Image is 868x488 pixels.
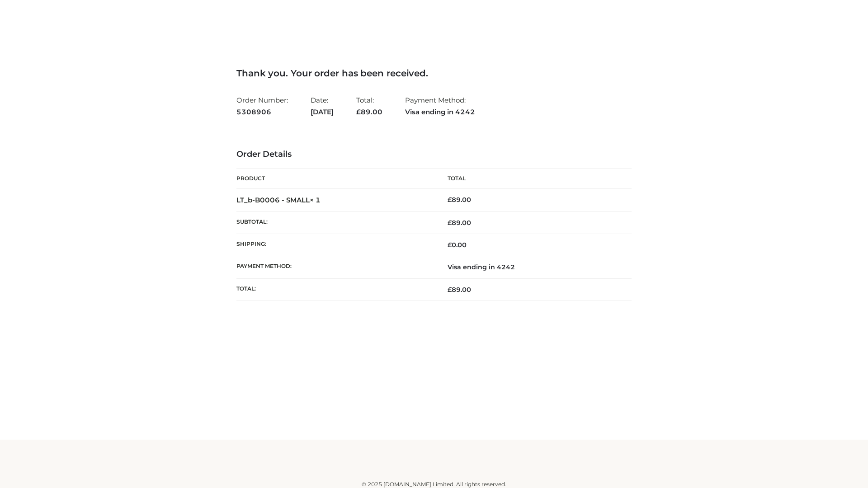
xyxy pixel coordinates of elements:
strong: [DATE] [311,106,334,118]
h3: Order Details [236,150,632,160]
li: Payment Method: [405,92,475,120]
th: Subtotal: [236,211,434,234]
th: Shipping: [236,234,434,256]
strong: LT_b-B0006 - SMALL [236,196,321,204]
strong: 5308906 [236,106,288,118]
bdi: 0.00 [448,241,467,249]
strong: Visa ending in 4242 [405,106,475,118]
span: 89.00 [448,219,471,227]
th: Product [236,169,434,189]
li: Order Number: [236,92,288,120]
th: Payment method: [236,256,434,278]
bdi: 89.00 [448,196,471,204]
td: Visa ending in 4242 [434,256,632,278]
span: £ [356,108,361,116]
span: £ [448,219,452,227]
th: Total [434,169,632,189]
span: £ [448,286,452,294]
h3: Thank you. Your order has been received. [236,68,632,79]
span: £ [448,196,452,204]
strong: × 1 [310,196,321,204]
span: 89.00 [356,108,382,116]
li: Date: [311,92,334,120]
span: £ [448,241,452,249]
th: Total: [236,278,434,300]
span: 89.00 [448,286,471,294]
li: Total: [356,92,382,120]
